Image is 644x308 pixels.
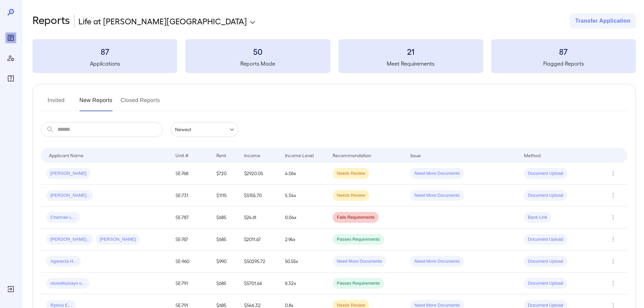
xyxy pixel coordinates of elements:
div: Log Out [5,284,16,294]
span: Need More Documents [410,192,464,199]
span: Fails Requirements [333,214,379,221]
span: [PERSON_NAME] [96,236,140,243]
span: Document Upload [524,258,567,265]
summary: 87Applications50Reports Made21Meet Requirements87Flagged Reports [32,39,636,73]
td: $685 [211,229,238,251]
span: [PERSON_NAME] [46,170,91,177]
button: New Reports [79,95,113,111]
span: Need More Documents [410,170,464,177]
td: 50.55x [280,251,328,273]
div: Income Level [285,151,314,159]
td: 0.04x [280,207,328,229]
div: Applicant Name [49,151,84,159]
div: Reports [5,32,16,43]
div: Issue [410,151,421,159]
button: Closed Reports [121,95,160,111]
span: Document Upload [524,170,567,177]
span: Passes Requirements [333,280,384,287]
span: Charlnae L... [46,214,79,221]
td: $720 [211,163,238,185]
h2: Reports [32,14,70,28]
button: Row Actions [608,256,619,267]
span: [PERSON_NAME].. [46,236,93,243]
span: oluwafeyisayo o... [46,280,89,287]
div: FAQ [5,73,16,84]
td: $5701.46 [239,273,280,294]
td: 8.32x [280,273,328,294]
p: Life at [PERSON_NAME][GEOGRAPHIC_DATA] [78,16,247,26]
span: Needs Review [333,170,369,177]
td: 5.34x [280,185,328,207]
div: Method [524,151,541,159]
h3: 87 [32,46,177,57]
span: Document Upload [524,280,567,287]
td: 4.06x [280,163,328,185]
td: SE-768 [170,163,211,185]
span: Document Upload [524,236,567,243]
span: Need More Documents [410,258,464,265]
h3: 87 [491,46,636,57]
td: $2920.05 [239,163,280,185]
td: $2011.67 [239,229,280,251]
td: $990 [211,251,238,273]
div: Unit # [175,151,188,159]
td: $685 [211,273,238,294]
span: [PERSON_NAME].. [46,192,93,199]
div: Recommendation [333,151,371,159]
div: Income [244,151,260,159]
td: SE-767 [170,229,211,251]
td: $24.61 [239,207,280,229]
td: $5155.70 [239,185,280,207]
span: Need More Documents [333,258,386,265]
h3: 21 [338,46,483,57]
span: Needs Review [333,192,369,199]
span: Passes Requirements [333,236,384,243]
h5: Applications [32,60,177,68]
button: Transfer Application [570,14,636,28]
div: Newest [171,122,238,137]
div: Rent [216,151,227,159]
span: Aganecia H... [46,258,81,265]
button: Row Actions [608,212,619,223]
button: Row Actions [608,234,619,245]
h5: Reports Made [185,60,330,68]
h3: 50 [185,46,330,57]
div: Manage Users [5,53,16,64]
td: SE-731 [170,185,211,207]
span: Bank Link [524,214,551,221]
h5: Flagged Reports [491,60,636,68]
td: $685 [211,207,238,229]
h5: Meet Requirements [338,60,483,68]
span: Document Upload [524,192,567,199]
td: $1115 [211,185,238,207]
button: Row Actions [608,190,619,201]
td: $50295.72 [239,251,280,273]
button: Invited [41,95,71,111]
button: Row Actions [608,168,619,179]
td: SE-787 [170,207,211,229]
td: SE-960 [170,251,211,273]
td: 2.94x [280,229,328,251]
td: SE-791 [170,273,211,294]
button: Row Actions [608,278,619,289]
